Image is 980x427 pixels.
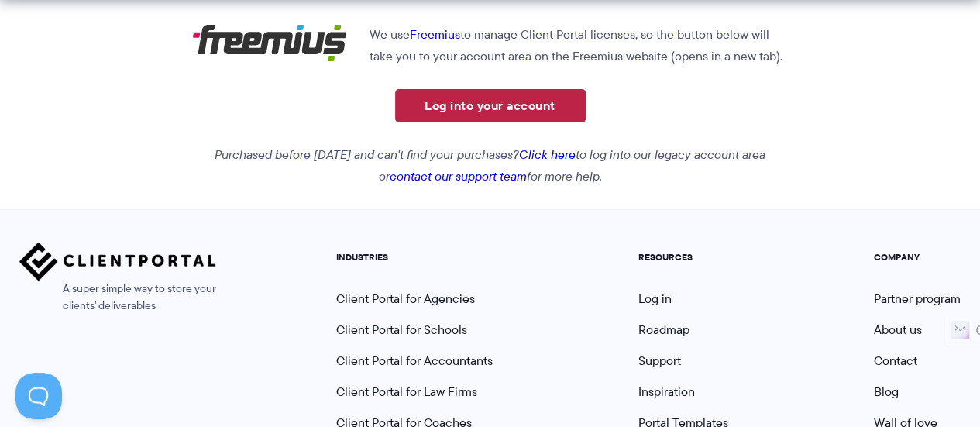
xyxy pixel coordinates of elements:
a: Click here [519,146,576,164]
a: Support [638,352,681,370]
a: contact our support team [390,167,527,185]
a: Client Portal for Accountants [336,352,493,370]
a: Roadmap [638,321,689,339]
a: Partner program [874,290,961,308]
a: Client Portal for Agencies [336,290,475,308]
span: A super simple way to store your clients' deliverables [19,281,216,315]
h5: INDUSTRIES [336,252,493,263]
em: Purchased before [DATE] and can't find your purchases? to log into our legacy account area or for... [215,146,765,185]
p: We use to manage Client Portal licenses, so the button below will take you to your account area o... [192,24,788,67]
h5: RESOURCES [638,252,728,263]
iframe: Toggle Customer Support [15,373,62,419]
a: Inspiration [638,383,695,401]
h5: COMPANY [874,252,961,263]
a: Client Portal for Schools [336,321,467,339]
a: Contact [874,352,917,370]
a: About us [874,321,922,339]
a: Client Portal for Law Firms [336,383,477,401]
a: Blog [874,383,899,401]
a: Log into your account [395,89,586,122]
img: Freemius logo [192,24,347,62]
a: Freemius [409,26,459,43]
a: Log in [638,290,672,308]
